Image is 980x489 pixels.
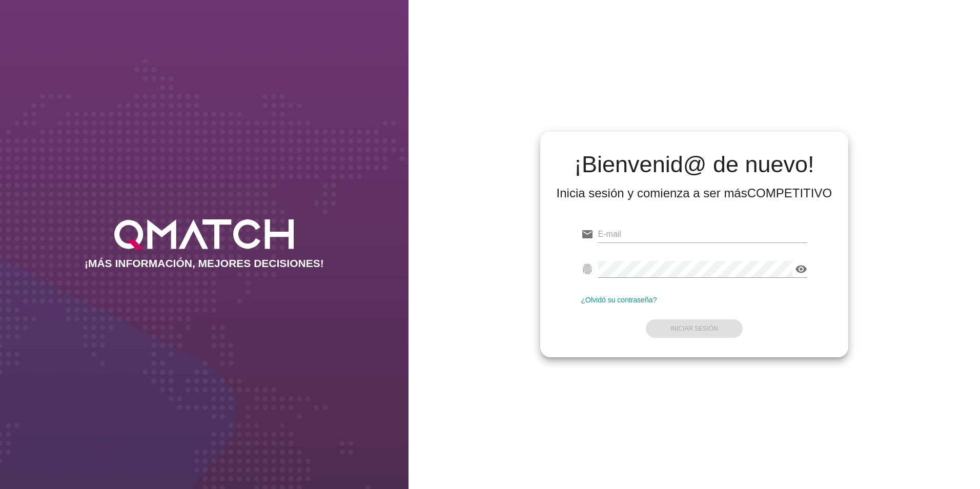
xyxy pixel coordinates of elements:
[581,228,594,240] i: email
[581,263,594,275] i: fingerprint
[581,296,657,304] a: ¿Olvidó su contraseña?
[557,185,832,201] div: Inicia sesión y comienza a ser más
[85,257,324,270] h2: ¡MÁS INFORMACIÓN, MEJORES DECISIONES!
[747,186,832,200] strong: COMPETITIVO
[795,263,807,275] i: visibility
[557,152,832,177] h2: ¡Bienvenid@ de nuevo!
[598,226,808,242] input: E-mail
